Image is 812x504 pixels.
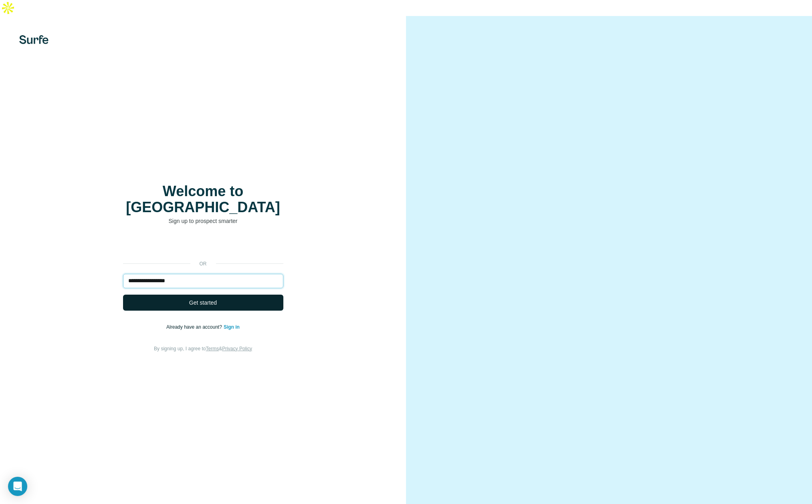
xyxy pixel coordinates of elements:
iframe: Sign in with Google Button [119,237,287,255]
a: Sign in [224,324,240,330]
img: Surfe's logo [19,35,48,44]
button: Get started [123,295,283,311]
span: Already have an account? [166,324,224,330]
a: Privacy Policy [222,346,252,351]
span: Get started [189,299,217,307]
p: or [190,260,216,267]
a: Terms [206,346,219,351]
span: By signing up, I agree to & [154,346,252,351]
h1: Welcome to [GEOGRAPHIC_DATA] [123,183,283,215]
div: Open Intercom Messenger [8,477,27,496]
p: Sign up to prospect smarter [123,217,283,225]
